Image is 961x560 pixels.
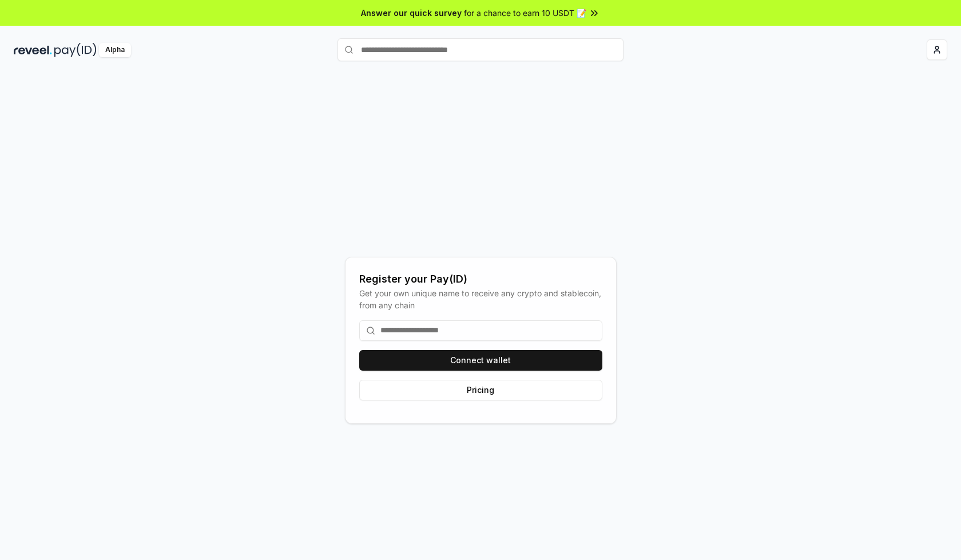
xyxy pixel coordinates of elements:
[359,380,602,400] button: Pricing
[359,287,602,311] div: Get your own unique name to receive any crypto and stablecoin, from any chain
[464,7,586,19] span: for a chance to earn 10 USDT 📝
[54,43,97,57] img: pay_id
[361,7,462,19] span: Answer our quick survey
[359,271,602,287] div: Register your Pay(ID)
[359,350,602,371] button: Connect wallet
[99,43,131,57] div: Alpha
[14,43,52,57] img: reveel_dark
